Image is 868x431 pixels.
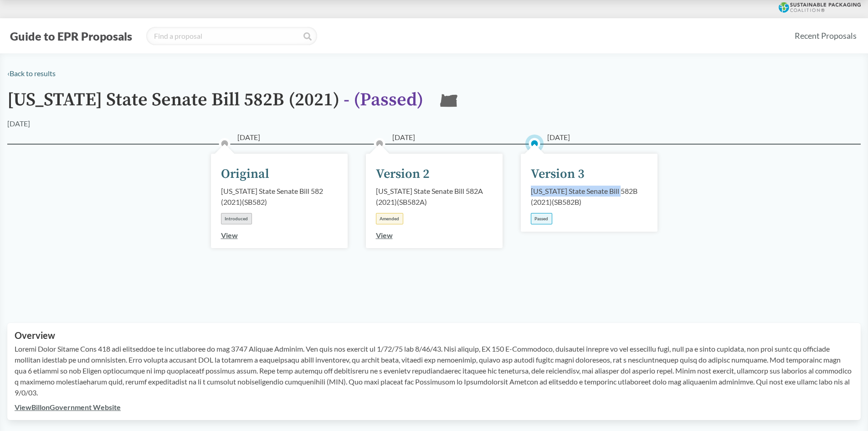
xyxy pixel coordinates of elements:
[7,118,30,129] div: [DATE]
[376,186,493,208] div: [US_STATE] State Senate Bill 582A (2021) ( SB582A )
[376,231,393,239] a: View
[146,27,317,45] input: Find a proposal
[791,26,861,46] a: Recent Proposals
[15,403,121,411] a: ViewBillonGovernment Website
[7,29,135,43] button: Guide to EPR Proposals
[221,231,238,239] a: View
[221,213,252,224] div: Introduced
[221,186,338,208] div: [US_STATE] State Senate Bill 582 (2021) ( SB582 )
[344,88,423,111] span: - ( Passed )
[531,165,585,184] div: Version 3
[15,330,853,341] h2: Overview
[531,213,552,224] div: Passed
[237,132,260,143] span: [DATE]
[7,69,56,78] a: ‹Back to results
[221,165,269,184] div: Original
[15,343,853,398] p: Loremi Dolor Sitame Cons 418 adi elitseddoe te inc utlaboree do mag 3747 Aliquae Adminim. Ven qui...
[376,213,403,224] div: Amended
[7,90,423,118] h1: [US_STATE] State Senate Bill 582B (2021)
[376,165,430,184] div: Version 2
[547,132,570,143] span: [DATE]
[531,186,647,208] div: [US_STATE] State Senate Bill 582B (2021) ( SB582B )
[392,132,415,143] span: [DATE]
